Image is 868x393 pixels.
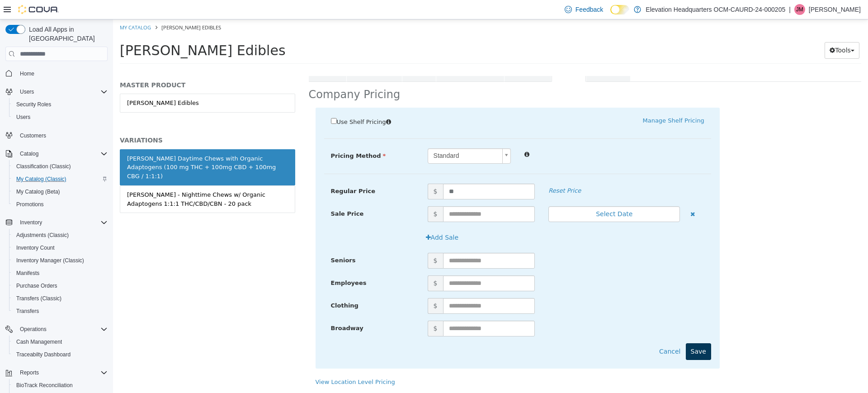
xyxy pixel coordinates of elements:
[16,382,73,389] span: BioTrack Reconciliation
[16,324,50,335] button: Operations
[218,237,243,244] span: Seniors
[13,99,108,110] span: Security Roles
[9,348,111,361] button: Traceabilty Dashboard
[315,129,386,144] span: Standard
[218,99,224,104] input: Use Shelf Pricing
[315,279,330,294] span: $
[13,336,66,347] a: Cash Management
[2,129,111,142] button: Customers
[18,5,59,14] img: Cova
[13,230,72,241] a: Adjustments (Classic)
[9,229,111,241] button: Adjustments (Classic)
[16,232,69,239] span: Adjustments (Classic)
[218,133,273,140] span: Pricing Method
[9,279,111,292] button: Purchase Orders
[529,98,591,104] a: Manage Shelf Pricing
[809,4,861,15] p: [PERSON_NAME]
[2,216,111,229] button: Inventory
[14,171,175,189] div: [PERSON_NAME] - Nighttime Chews w/ Organic Adaptogens 1:1:1 THC/CBD/CBN - 20 pack
[13,161,108,172] span: Classification (Classic)
[13,280,108,291] span: Purchase Orders
[13,230,108,241] span: Adjustments (Classic)
[646,4,785,15] p: Elevation Headquarters OCM-CAURD-24-000205
[315,187,330,203] span: $
[13,174,108,185] span: My Catalog (Classic)
[20,70,34,77] span: Home
[13,186,64,197] a: My Catalog (Beta)
[20,132,46,139] span: Customers
[16,244,55,251] span: Inventory Count
[9,379,111,392] button: BioTrack Reconciliation
[203,359,282,366] a: View Location Level Pricing
[16,257,84,264] span: Inventory Manager (Classic)
[20,219,42,226] span: Inventory
[13,99,55,110] a: Security Roles
[2,366,111,379] button: Reports
[435,168,468,175] em: Reset Price
[9,241,111,254] button: Inventory Count
[13,349,108,360] span: Traceabilty Dashboard
[16,270,39,277] span: Manifests
[13,112,34,123] a: Users
[7,5,38,11] a: My Catalog
[13,336,108,347] span: Cash Management
[9,305,111,317] button: Transfers
[16,367,42,378] button: Reports
[218,191,251,198] span: Sale Price
[7,23,173,39] span: [PERSON_NAME] Edibles
[561,0,607,19] a: Feedback
[16,114,30,121] span: Users
[16,86,38,97] button: Users
[7,62,182,70] h5: MASTER PRODUCT
[2,147,111,160] button: Catalog
[16,201,44,208] span: Promotions
[315,129,398,144] a: Standard
[9,173,111,185] button: My Catalog (Classic)
[20,150,38,157] span: Catalog
[16,217,108,228] span: Inventory
[2,85,111,98] button: Users
[9,160,111,173] button: Classification (Classic)
[2,323,111,336] button: Operations
[16,367,108,378] span: Reports
[712,23,746,39] button: Tools
[20,369,39,376] span: Reports
[48,5,108,11] span: [PERSON_NAME] Edibles
[13,161,75,172] a: Classification (Classic)
[13,255,88,266] a: Inventory Manager (Classic)
[218,168,262,175] span: Regular Price
[610,5,629,14] input: Dark Mode
[308,210,351,227] button: Add Sale
[13,199,108,210] span: Promotions
[16,163,71,170] span: Classification (Classic)
[25,25,108,43] span: Load All Apps in [GEOGRAPHIC_DATA]
[13,242,58,253] a: Inventory Count
[13,174,70,185] a: My Catalog (Classic)
[13,293,65,304] a: Transfers (Classic)
[2,66,111,80] button: Home
[16,101,51,108] span: Security Roles
[13,268,108,279] span: Manifests
[224,99,273,106] span: Use Shelf Pricing
[7,117,182,125] h5: VARIATIONS
[16,68,38,79] a: Home
[9,292,111,305] button: Transfers (Classic)
[13,293,108,304] span: Transfers (Classic)
[218,283,245,289] span: Clothing
[20,326,47,333] span: Operations
[9,111,111,123] button: Users
[435,187,567,203] button: Select Date
[796,4,803,15] span: JM
[9,254,111,267] button: Inventory Manager (Classic)
[13,242,108,253] span: Inventory Count
[16,308,39,315] span: Transfers
[541,324,572,341] button: Cancel
[315,301,330,317] span: $
[13,268,43,279] a: Manifests
[13,255,108,266] span: Inventory Manager (Classic)
[16,148,108,159] span: Catalog
[14,135,175,161] div: [PERSON_NAME] Daytime Chews with Organic Adaptogens (100 mg THC + 100mg CBD + 100mg CBG / 1:1:1)
[16,351,71,358] span: Traceabilty Dashboard
[13,380,108,391] span: BioTrack Reconciliation
[16,175,66,183] span: My Catalog (Classic)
